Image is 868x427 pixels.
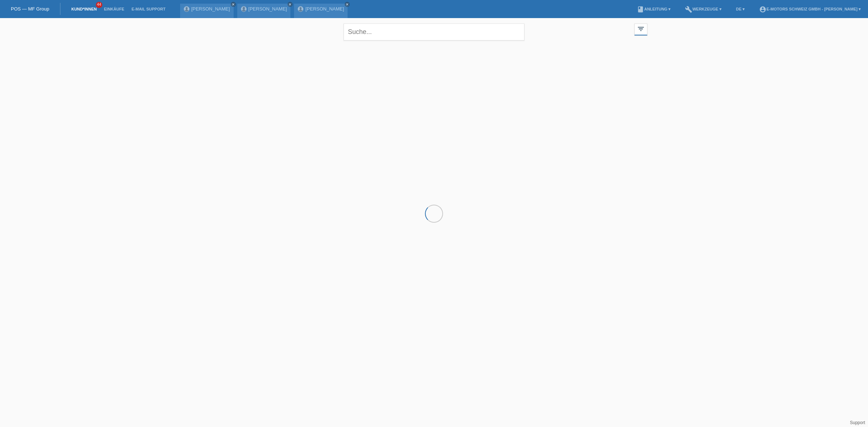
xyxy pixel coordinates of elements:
[732,7,748,11] a: DE ▾
[248,6,287,12] a: [PERSON_NAME]
[68,7,100,11] a: Kund*innen
[344,24,524,40] input: Suche...
[100,7,128,11] a: Einkäufe
[637,25,645,33] i: filter_list
[681,7,725,11] a: buildWerkzeuge ▾
[685,6,692,13] i: build
[288,2,293,7] a: close
[345,2,350,7] a: close
[850,420,865,425] a: Support
[231,3,235,6] i: close
[288,3,292,6] i: close
[96,2,102,8] span: 44
[759,6,766,13] i: account_circle
[637,6,644,13] i: book
[191,6,230,12] a: [PERSON_NAME]
[231,2,236,7] a: close
[128,7,169,11] a: E-Mail Support
[305,6,344,12] a: [PERSON_NAME]
[633,7,674,11] a: bookAnleitung ▾
[345,3,349,6] i: close
[756,7,864,11] a: account_circleE-Motors Schweiz GmbH - [PERSON_NAME] ▾
[11,6,49,12] a: POS — MF Group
